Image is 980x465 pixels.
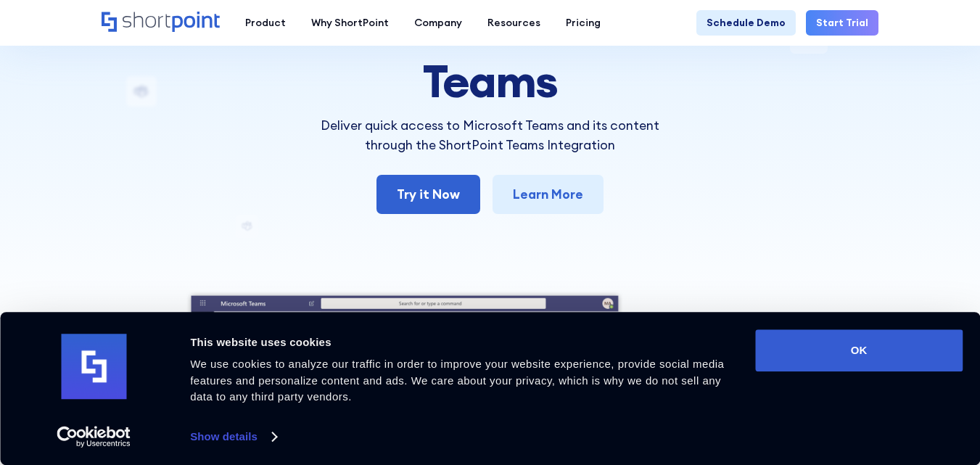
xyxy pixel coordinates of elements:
span: We use cookies to analyze our traffic in order to improve your website experience, provide social... [190,358,724,403]
h1: Teams [300,56,680,106]
div: This website uses cookies [190,334,738,351]
button: OK [755,329,963,371]
a: Schedule Demo [696,10,796,36]
a: Usercentrics Cookiebot - opens in a new window [30,426,157,448]
a: Resources [474,10,553,36]
p: Deliver quick access to Microsoft Teams and its content through the ShortPoint Teams Integration [300,116,680,155]
div: Resources [487,15,540,30]
div: Product [245,15,286,30]
a: Pricing [553,10,613,36]
img: logo [61,334,126,400]
a: Show details [190,426,276,448]
a: Learn More [493,175,604,214]
div: Pricing [566,15,601,30]
a: Try it Now [376,175,480,214]
a: Start Trial [806,10,878,36]
a: Company [401,10,474,36]
a: Product [232,10,298,36]
a: Home [102,12,220,33]
a: Why ShortPoint [298,10,401,36]
div: Why ShortPoint [311,15,389,30]
div: Company [414,15,462,30]
iframe: Chat Widget [719,297,980,465]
